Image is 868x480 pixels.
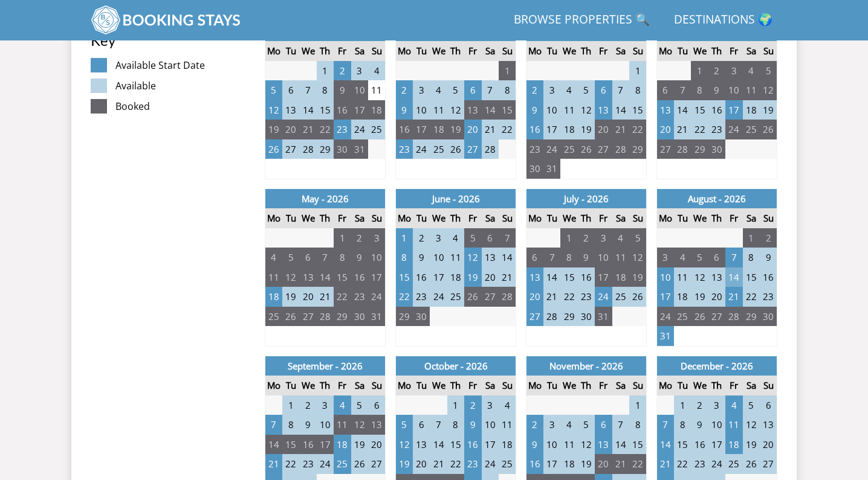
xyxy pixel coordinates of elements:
th: Tu [674,208,691,228]
td: 4 [612,228,629,248]
td: 11 [368,80,385,100]
td: 18 [430,120,447,139]
dd: Booked [115,99,255,114]
td: 30 [413,307,430,327]
td: 6 [482,228,499,248]
td: 5 [760,61,777,81]
th: Sa [743,208,760,228]
td: 10 [543,100,560,120]
td: 31 [543,159,560,179]
td: 19 [760,100,777,120]
td: 16 [334,100,351,120]
th: Tu [543,41,560,61]
th: Mo [526,208,543,228]
td: 23 [413,287,430,307]
td: 29 [334,307,351,327]
td: 1 [691,61,708,81]
th: Th [708,208,725,228]
th: Th [317,208,334,228]
td: 4 [560,80,577,100]
td: 10 [657,267,674,287]
h3: Key [91,33,255,48]
td: 3 [657,248,674,267]
td: 23 [396,139,413,159]
td: 7 [725,248,742,267]
td: 26 [578,139,595,159]
td: 2 [413,228,430,248]
td: 12 [282,267,299,287]
th: Su [499,208,516,228]
th: August - 2026 [657,189,777,209]
td: 28 [499,287,516,307]
td: 31 [351,139,368,159]
td: 24 [351,120,368,139]
td: 13 [657,100,674,120]
td: 27 [482,287,499,307]
td: 5 [691,248,708,267]
td: 22 [560,287,577,307]
td: 10 [430,248,447,267]
td: 3 [543,80,560,100]
td: 3 [430,228,447,248]
td: 21 [725,287,742,307]
td: 2 [708,61,725,81]
th: June - 2026 [396,189,516,209]
td: 20 [526,287,543,307]
dd: Available Start Date [115,58,255,72]
th: Tu [543,208,560,228]
img: BookingStays [91,5,242,35]
td: 3 [368,228,385,248]
td: 11 [265,267,282,287]
td: 14 [543,267,560,287]
td: 5 [265,80,282,100]
td: 9 [760,248,777,267]
a: Browse Properties 🔍 [509,7,655,34]
td: 22 [743,287,760,307]
td: 27 [595,139,612,159]
th: Mo [657,208,674,228]
td: 29 [560,307,577,327]
td: 15 [743,267,760,287]
th: Sa [482,41,499,61]
td: 17 [595,267,612,287]
td: 10 [725,80,742,100]
td: 23 [578,287,595,307]
th: Tu [282,41,299,61]
th: We [430,41,447,61]
td: 3 [413,80,430,100]
td: 25 [430,139,447,159]
th: Mo [396,41,413,61]
th: Th [447,41,464,61]
td: 24 [725,120,742,139]
td: 17 [430,267,447,287]
td: 26 [265,139,282,159]
th: May - 2026 [265,189,386,209]
td: 25 [560,139,577,159]
th: We [299,208,316,228]
th: Th [578,41,595,61]
td: 6 [595,80,612,100]
td: 8 [396,248,413,267]
td: 27 [299,307,316,327]
th: Fr [725,208,742,228]
td: 24 [430,287,447,307]
td: 18 [447,267,464,287]
th: Fr [725,41,742,61]
td: 8 [560,248,577,267]
td: 1 [560,228,577,248]
td: 18 [743,100,760,120]
td: 28 [674,139,691,159]
td: 19 [629,267,646,287]
td: 27 [526,307,543,327]
th: Fr [464,208,481,228]
td: 17 [368,267,385,287]
td: 7 [543,248,560,267]
th: Sa [351,41,368,61]
td: 21 [299,120,316,139]
td: 20 [657,120,674,139]
td: 15 [317,100,334,120]
td: 17 [351,100,368,120]
td: 21 [499,267,516,287]
th: We [560,41,577,61]
td: 2 [526,80,543,100]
